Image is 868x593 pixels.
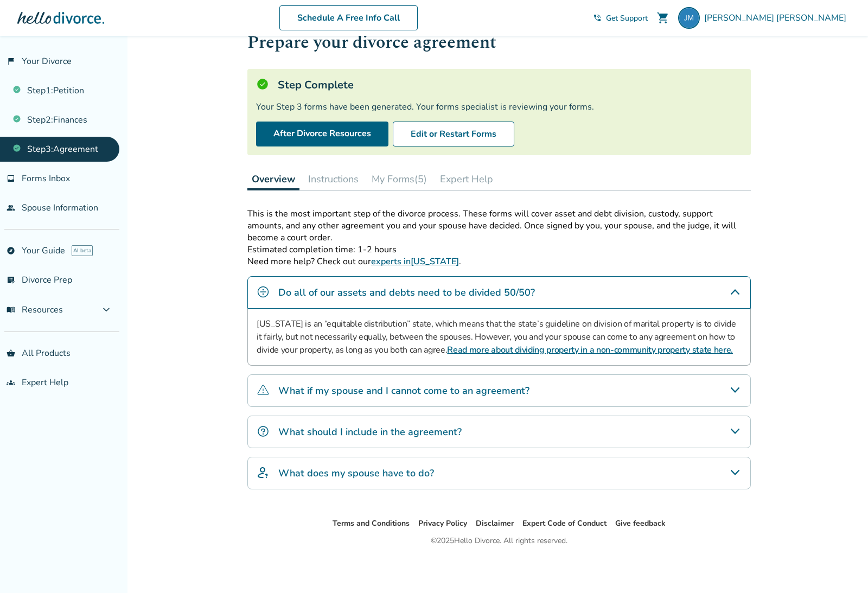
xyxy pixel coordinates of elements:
a: Expert Code of Conduct [522,518,607,528]
h4: Do all of our assets and debts need to be divided 50/50? [278,285,535,299]
span: groups [7,378,15,387]
span: [PERSON_NAME] [PERSON_NAME] [704,12,851,24]
div: What does my spouse have to do? [247,457,751,489]
span: Get Support [606,13,648,23]
li: Give feedback [615,517,666,530]
a: phone_in_talkGet Support [593,13,648,23]
div: Do all of our assets and debts need to be divided 50/50? [247,276,751,309]
span: menu_book [7,305,15,314]
iframe: Chat Widget [814,541,868,593]
a: Read more about dividing property in a non-community property state here. [447,344,733,356]
span: people [7,203,15,212]
button: My Forms(5) [367,168,431,190]
button: Instructions [304,168,363,190]
span: Forms Inbox [22,173,70,184]
img: What if my spouse and I cannot come to an agreement? [257,384,270,397]
span: expand_more [100,303,113,316]
button: Expert Help [436,168,497,190]
span: inbox [7,174,15,183]
h4: What should I include in the agreement? [278,425,462,439]
p: Need more help? Check out our . [247,256,751,267]
img: jmatt.mckillop@gmail.com [678,7,700,29]
h1: Prepare your divorce agreement [247,29,751,56]
p: [US_STATE] is an “equitable distribution” state, which means that the state’s guideline on divisi... [257,317,742,356]
span: explore [7,246,15,255]
img: What should I include in the agreement? [257,425,270,438]
li: Disclaimer [476,517,514,530]
p: Estimated completion time: 1-2 hours [247,244,751,256]
a: Privacy Policy [418,518,467,528]
button: Overview [247,168,299,190]
span: shopping_cart [656,11,669,24]
span: flag_2 [7,57,15,66]
div: What should I include in the agreement? [247,416,751,448]
img: Do all of our assets and debts need to be divided 50/50? [257,285,270,298]
span: list_alt_check [7,276,15,284]
div: Your Step 3 forms have been generated. Your forms specialist is reviewing your forms. [256,101,742,113]
span: shopping_basket [7,349,15,358]
div: © 2025 Hello Divorce. All rights reserved. [431,534,567,547]
a: After Divorce Resources [256,122,388,146]
span: Resources [7,304,63,316]
p: This is the most important step of the divorce process. These forms will cover asset and debt div... [247,208,751,244]
a: Schedule A Free Info Call [279,5,418,30]
img: What does my spouse have to do? [257,466,270,479]
a: Terms and Conditions [333,518,410,528]
button: Edit or Restart Forms [393,122,514,146]
h4: What does my spouse have to do? [278,466,434,480]
h5: Step Complete [278,78,354,92]
span: phone_in_talk [593,14,602,22]
div: What if my spouse and I cannot come to an agreement? [247,374,751,407]
span: AI beta [72,245,93,256]
a: experts in[US_STATE] [371,256,459,267]
h4: What if my spouse and I cannot come to an agreement? [278,384,529,398]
